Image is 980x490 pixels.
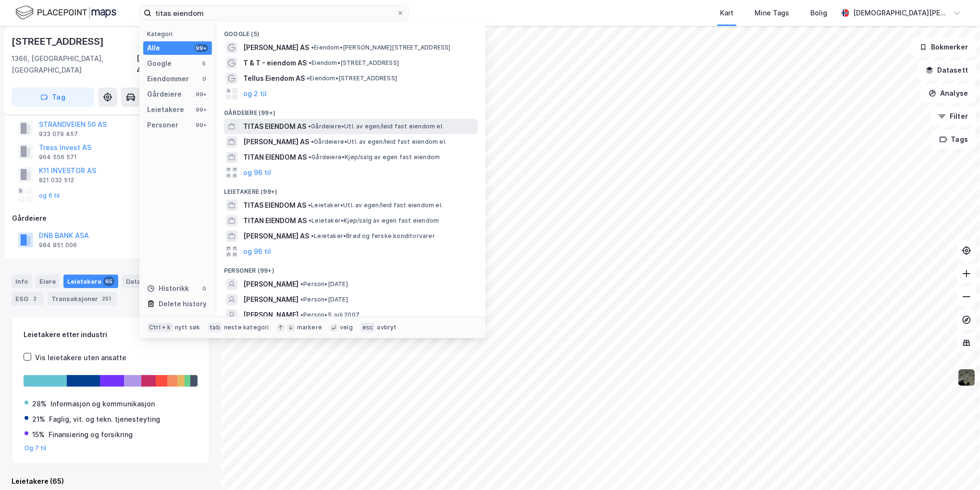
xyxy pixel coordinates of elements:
button: Filter [930,107,976,126]
div: neste kategori [224,324,269,331]
span: • [311,138,314,145]
div: Kategori [147,30,212,38]
div: [STREET_ADDRESS] [12,34,106,49]
button: Analyse [920,84,976,103]
div: Leietakere etter industri [24,329,198,340]
span: Gårdeiere • Kjøp/salg av egen fast eiendom [309,153,440,161]
div: Gårdeiere [147,88,182,100]
span: [PERSON_NAME] AS [243,136,309,148]
div: 65 [103,276,114,286]
input: Søk på adresse, matrikkel, gårdeiere, leietakere eller personer [151,6,397,20]
div: Google [147,58,172,69]
div: markere [297,324,322,331]
div: Delete history [159,298,207,310]
span: Tellus Eiendom AS [243,73,305,84]
div: Google (5) [216,23,485,40]
div: nytt søk [175,324,200,331]
div: Leietakere [147,104,184,115]
div: Faglig, vit. og tekn. tjenesteyting [49,414,160,425]
div: Historikk [147,283,189,294]
div: Datasett [122,275,170,288]
div: Kart [720,7,733,19]
span: • [309,59,311,66]
span: [PERSON_NAME] [243,294,298,305]
div: 99+ [195,121,208,129]
div: Personer [147,119,178,131]
button: Tag [12,88,94,107]
span: • [300,296,303,303]
span: Person • 5. juli 2007 [300,311,360,319]
div: 21% [32,414,45,425]
div: 933 079 457 [39,130,78,138]
div: 1366, [GEOGRAPHIC_DATA], [GEOGRAPHIC_DATA] [12,53,136,76]
div: 821 032 512 [39,176,74,184]
div: Vis leietakere uten ansatte [35,352,126,364]
span: TITAN EIENDOM AS [243,215,307,226]
span: Person • [DATE] [300,280,348,288]
span: Eiendom • [STREET_ADDRESS] [309,59,399,67]
span: [PERSON_NAME] [243,278,298,290]
div: Eiendommer [147,73,189,85]
button: Og 7 til [25,444,47,452]
div: Alle [147,42,160,54]
div: Finansiering og forsikring [49,429,133,440]
div: 99+ [195,90,208,98]
span: • [309,153,311,161]
div: esc [360,323,375,332]
div: 964 556 571 [39,153,77,161]
div: 15% [32,429,45,440]
button: Tags [931,130,976,149]
div: 984 851 006 [39,241,77,249]
img: 9k= [957,368,976,387]
iframe: Chat Widget [932,444,980,490]
div: Gårdeiere (99+) [216,101,485,119]
span: Eiendom • [PERSON_NAME][STREET_ADDRESS] [311,44,451,51]
div: Leietakere [63,275,118,288]
span: • [300,280,303,288]
div: 5 [200,60,208,67]
div: Gårdeiere [12,213,209,224]
button: Datasett [918,61,976,80]
span: [PERSON_NAME] AS [243,230,309,242]
div: Info [12,275,32,288]
button: og 96 til [243,246,271,257]
button: Bokmerker [911,38,976,57]
div: Bolig [810,7,827,19]
img: logo.f888ab2527a4732fd821a326f86c7f29.svg [15,4,116,21]
div: Ctrl + k [147,323,173,332]
span: Eiendom • [STREET_ADDRESS] [307,75,397,82]
span: Leietaker • Brød og ferske konditorvarer [311,232,435,240]
span: T & T - eiendom AS [243,57,307,69]
div: Personer (99+) [216,259,485,276]
span: • [308,123,311,130]
span: Gårdeiere • Utl. av egen/leid fast eiendom el. [311,138,447,146]
span: Leietaker • Kjøp/salg av egen fast eiendom [309,217,439,225]
div: Eiere [36,275,60,288]
div: velg [340,324,353,331]
div: 99+ [195,106,208,113]
div: 0 [200,75,208,83]
div: 99+ [195,44,208,52]
span: • [300,311,303,318]
div: ESG [12,292,44,305]
span: TITAS EIENDOM AS [243,200,306,211]
div: Leietakere (65) [12,476,210,487]
div: Leietakere (99+) [216,180,485,198]
span: Person • [DATE] [300,296,348,303]
span: TITAS EIENDOM AS [243,121,306,132]
button: og 2 til [243,88,267,100]
span: TITAN EIENDOM AS [243,151,307,163]
div: 28% [32,398,47,410]
div: 251 [100,294,113,303]
span: • [311,232,314,239]
span: • [311,44,314,51]
div: 2 [30,294,40,303]
div: avbryt [377,324,397,331]
div: tab [208,323,222,332]
span: Gårdeiere • Utl. av egen/leid fast eiendom el. [308,123,444,130]
span: [PERSON_NAME] [243,309,298,321]
span: [PERSON_NAME] AS [243,42,309,53]
span: • [307,75,310,82]
span: • [308,201,311,209]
